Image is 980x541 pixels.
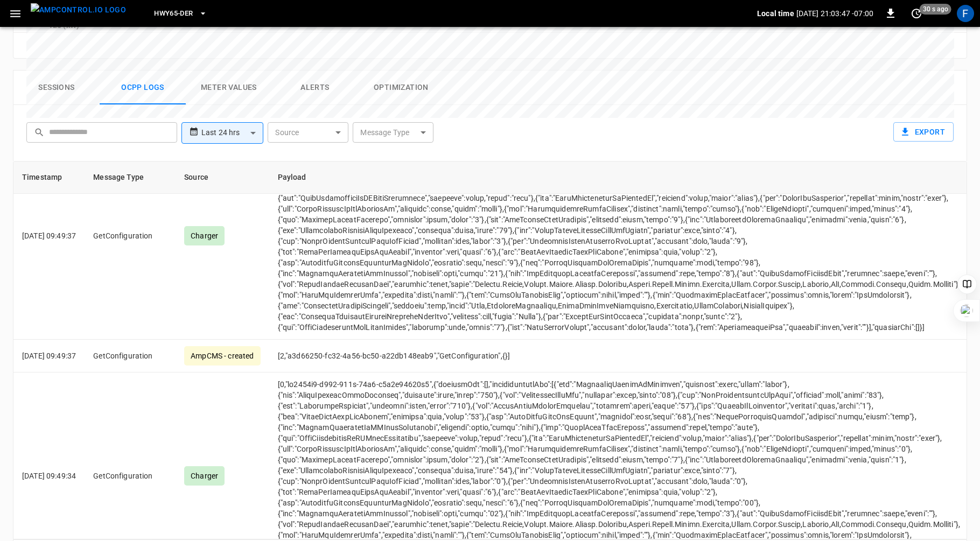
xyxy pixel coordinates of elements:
div: profile-icon [957,5,974,22]
button: Sessions [13,71,100,105]
span: HWY65-DER [154,8,193,20]
th: Payload [269,161,969,194]
div: Last 24 hrs [201,123,263,143]
button: HWY65-DER [150,3,211,24]
td: [2,"a3d66250-fc32-4a56-bc50-a22db148eab9","GetConfiguration",{}] [269,340,969,373]
span: 30 s ago [920,4,951,15]
th: Message Type [85,161,176,194]
div: Charger [184,466,225,486]
td: GetConfiguration [85,340,176,373]
th: Timestamp [13,161,85,194]
p: [DATE] 09:49:37 [22,230,76,241]
p: [DATE] 21:03:47 -07:00 [796,8,873,19]
img: ampcontrol.io logo [31,3,126,17]
button: Alerts [272,71,358,105]
button: Optimization [358,71,444,105]
button: Meter Values [186,71,272,105]
p: [DATE] 09:49:37 [22,350,76,361]
button: Ocpp logs [100,71,186,105]
button: Export [893,122,954,142]
th: Source [176,161,269,194]
div: AmpCMS - created [184,346,260,366]
p: Local time [757,8,794,19]
button: set refresh interval [908,5,925,22]
p: [DATE] 09:49:34 [22,470,76,481]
